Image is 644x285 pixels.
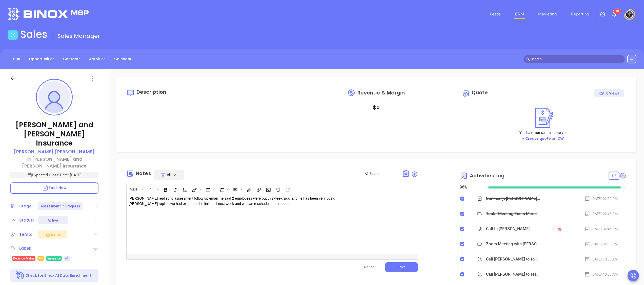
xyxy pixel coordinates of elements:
div: Temp: [19,231,32,238]
span: Insert link [254,185,263,193]
img: iconNotification [611,11,617,17]
span: 14 [146,187,154,190]
span: Insert Unordered List [203,185,216,193]
span: Arial [127,187,139,190]
p: $ 0 [373,103,379,112]
a: Marketing [536,9,559,19]
button: Arial [127,185,141,193]
div: 96 % [460,184,482,190]
div: Call to [PERSON_NAME] [486,225,530,233]
a: BDR [10,55,23,63]
button: + Create quote on CW [521,136,565,141]
sup: 98 [613,9,621,14]
a: Opportunities [26,55,57,63]
span: Undo [273,185,282,193]
img: Ai-Enrich-DaqCidB-.svg [16,271,25,280]
span: Redo [283,185,292,193]
p: [PERSON_NAME] replied to assessment follow up email, he said 2 employees were out this week sick,... [129,196,395,206]
span: Cancel [364,265,376,269]
span: Underline [180,185,189,193]
span: Insert Image [263,185,272,193]
span: Activities Log [470,173,505,178]
img: iconSetting [599,11,606,17]
div: Warm [45,231,60,238]
button: 14 [146,185,156,193]
span: Fill color or set the text color [189,185,203,193]
span: Save [397,265,406,269]
div: Task - Meeting Zoom Meeting To Review Assessment - [PERSON_NAME] [486,210,540,218]
span: Bold [160,185,170,193]
span: Description [136,88,166,96]
a: CRM [513,9,526,19]
span: PA [39,256,43,261]
span: search [526,57,530,61]
div: 0 Views [599,89,619,97]
div: Notes [136,171,151,176]
img: Circle dollar [462,89,470,97]
span: Book Now [42,185,67,190]
p: [PERSON_NAME] [PERSON_NAME] [14,148,95,155]
div: [DATE] 10:00 AM [585,272,618,277]
div: [DATE] 02:48 PM [585,211,618,217]
span: 8 [617,10,619,13]
div: Stage: [19,202,33,210]
div: Call [PERSON_NAME] to reschedule - [PERSON_NAME] [486,271,540,278]
button: Cancel [354,262,385,272]
p: You have not sent a quote yet [519,130,567,135]
span: 9 [615,10,617,13]
a: Reporting [569,9,591,19]
a: [PERSON_NAME] and [PERSON_NAME] Insurance [10,156,98,169]
a: Leads [488,9,503,19]
span: Sales Manager [58,32,100,40]
div: [DATE] 02:46 PM [585,226,618,232]
div: Status: [19,217,34,224]
span: Align [230,185,244,193]
span: Font family [127,185,145,193]
div: [DATE] 10:00 AM [585,256,618,262]
a: + Create quote on CW [522,136,564,141]
div: Summary: [PERSON_NAME] from Medieval called [PERSON_NAME] at [PERSON_NAME] Insurance Agency. [PER... [486,195,540,202]
p: Expected Close Date: [DATE] [10,172,98,178]
input: Search... [370,171,396,176]
a: Contacts [60,55,84,63]
button: Save [385,262,418,272]
img: Create on CWSell [529,106,557,130]
a: [PERSON_NAME] [PERSON_NAME] [14,148,95,156]
span: Revenue & Margin [357,90,405,95]
p: Check for Binox AI Data Enrichment [25,273,91,278]
span: Font size [146,185,160,193]
span: Quote [472,89,488,96]
div: Label: [19,245,31,252]
span: Decision Maker [13,256,34,261]
span: All [167,172,171,177]
div: Call [PERSON_NAME] to follow up [486,255,540,263]
img: profile-user [38,81,70,113]
span: Italic [170,185,179,193]
span: Insert Files [244,185,253,193]
a: Calendar [111,55,135,63]
div: [DATE] 02:50 PM [585,196,618,201]
a: Activities [86,55,109,63]
div: [DATE] 02:30 PM [585,241,618,247]
span: Insert Ordered List [217,185,230,193]
span: Insurance [47,256,61,261]
img: user [625,10,633,18]
p: [PERSON_NAME] and [PERSON_NAME] Insurance [10,121,98,148]
img: logo [8,8,89,20]
span: +1 [65,256,69,261]
div: Active [48,216,58,224]
div: Zoom Meeting with [PERSON_NAME] [486,240,540,248]
div: Assessment In Progress [41,202,80,210]
h1: Sales [20,28,48,40]
input: Search… [531,56,622,62]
